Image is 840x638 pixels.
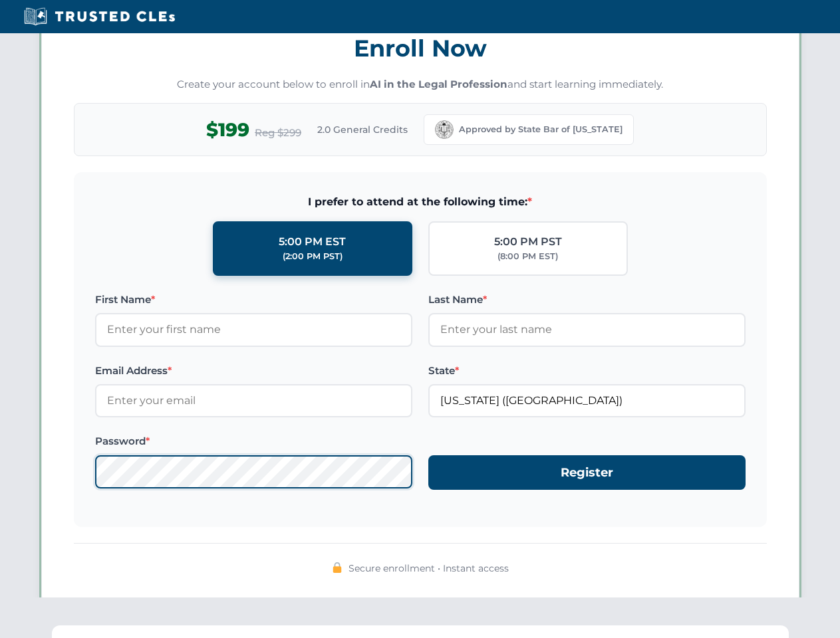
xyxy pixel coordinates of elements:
label: Password [95,433,412,449]
span: I prefer to attend at the following time: [95,193,746,211]
span: $199 [206,115,249,145]
label: Email Address [95,363,412,379]
p: Create your account below to enroll in and start learning immediately. [74,77,767,92]
button: Register [428,455,746,490]
input: Enter your first name [95,313,412,346]
input: Enter your email [95,384,412,417]
label: Last Name [428,292,746,308]
input: California (CA) [428,384,746,417]
span: Approved by State Bar of [US_STATE] [459,123,623,136]
img: Trusted CLEs [20,7,179,27]
div: (8:00 PM EST) [497,250,558,263]
label: State [428,363,746,379]
input: Enter your last name [428,313,746,346]
span: 2.0 General Credits [317,122,408,137]
label: First Name [95,292,412,308]
h3: Enroll Now [74,27,767,69]
span: Secure enrollment • Instant access [349,561,509,576]
img: 🔒 [332,562,343,573]
img: California Bar [435,120,454,139]
div: 5:00 PM PST [494,233,562,251]
strong: AI in the Legal Profession [370,78,507,90]
div: 5:00 PM EST [279,233,346,251]
span: Reg $299 [255,125,301,141]
div: (2:00 PM PST) [283,250,343,263]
